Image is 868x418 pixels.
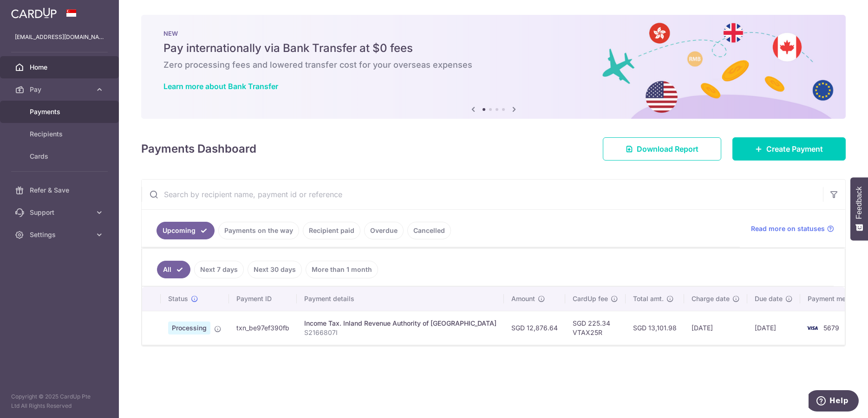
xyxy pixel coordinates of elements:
[141,15,846,119] img: Bank transfer banner
[248,261,302,278] a: Next 30 days
[732,137,846,161] a: Create Payment
[297,287,504,311] th: Payment details
[809,390,859,413] iframe: Opens a widget where you can find more information
[511,294,535,303] span: Amount
[163,59,823,71] h6: Zero processing fees and lowered transfer cost for your overseas expenses
[637,143,698,154] span: Download Report
[304,319,496,328] div: Income Tax. Inland Revenue Authority of [GEOGRAPHIC_DATA]
[684,311,747,345] td: [DATE]
[157,222,215,239] a: Upcoming
[142,180,823,209] input: Search by recipient name, payment id or reference
[407,222,451,239] a: Cancelled
[633,294,664,303] span: Total amt.
[11,7,57,19] img: CardUp
[229,287,297,311] th: Payment ID
[573,294,608,303] span: CardUp fee
[168,294,188,303] span: Status
[30,230,91,239] span: Settings
[747,311,800,345] td: [DATE]
[163,82,278,91] a: Learn more about Bank Transfer
[755,294,783,303] span: Due date
[30,63,91,72] span: Home
[30,129,91,139] span: Recipients
[364,222,404,239] a: Overdue
[30,85,91,94] span: Pay
[850,177,868,240] button: Feedback - Show survey
[141,141,256,157] h4: Payments Dashboard
[766,143,823,154] span: Create Payment
[803,322,822,334] img: Bank Card
[823,324,839,332] span: 5679
[163,30,823,37] p: NEW
[751,224,825,233] span: Read more on statuses
[565,311,626,345] td: SGD 225.34 VTAX25R
[229,311,297,345] td: txn_be97ef390fb
[303,222,360,239] a: Recipient paid
[603,137,721,161] a: Download Report
[306,261,378,278] a: More than 1 month
[855,186,863,219] span: Feedback
[751,224,834,233] a: Read more on statuses
[157,261,190,278] a: All
[168,322,210,334] span: Processing
[218,222,299,239] a: Payments on the way
[626,311,684,345] td: SGD 13,101.98
[163,41,823,56] h5: Pay internationally via Bank Transfer at $0 fees
[692,294,730,303] span: Charge date
[30,186,91,195] span: Refer & Save
[30,152,91,161] span: Cards
[304,328,496,337] p: S2166807I
[504,311,565,345] td: SGD 12,876.64
[30,107,91,116] span: Payments
[194,261,244,278] a: Next 7 days
[15,32,104,42] p: [EMAIL_ADDRESS][DOMAIN_NAME]
[30,208,91,217] span: Support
